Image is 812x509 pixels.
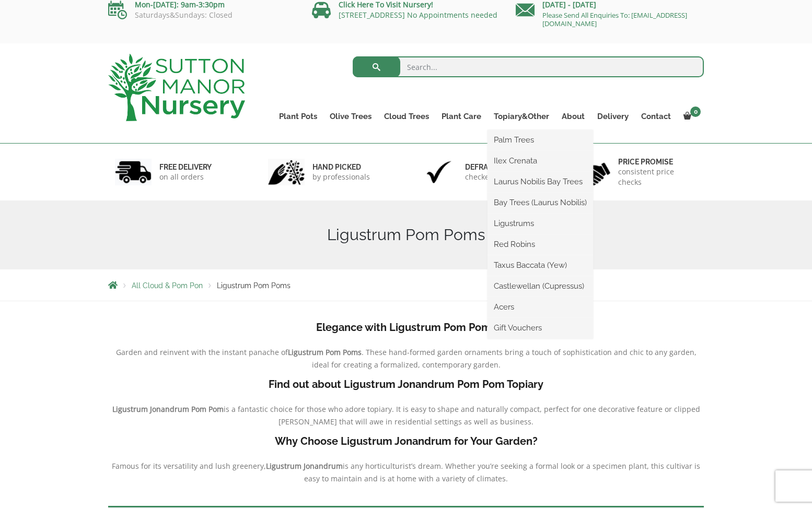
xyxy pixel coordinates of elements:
a: Bay Trees (Laurus Nobilis) [488,195,593,210]
b: Ligustrum Pom Poms [288,347,362,357]
span: Garden and reinvent with the instant panache of [116,347,288,357]
a: Please Send All Enquiries To: [EMAIL_ADDRESS][DOMAIN_NAME] [542,10,687,28]
b: Elegance with Ligustrum Pom Poms [316,321,496,334]
nav: Breadcrumbs [108,281,704,289]
b: Ligustrum Jonandrum [266,461,343,471]
a: Topiary&Other [488,109,555,124]
h6: hand picked [312,162,370,172]
p: consistent price checks [618,167,698,187]
a: 0 [677,109,704,124]
a: Plant Care [435,109,488,124]
a: Red Robins [488,236,593,252]
p: on all orders [159,172,212,182]
a: All Cloud & Pom Pon [132,281,203,290]
img: 3.jpg [421,159,457,185]
a: [STREET_ADDRESS] No Appointments needed [339,10,497,20]
a: Taxus Baccata (Yew) [488,257,593,273]
input: Search... [353,56,704,77]
h6: Price promise [618,157,698,167]
p: Saturdays&Sundays: Closed [108,11,296,19]
img: 1.jpg [115,159,152,185]
b: Find out about Ligustrum Jonandrum Pom Pom Topiary [269,378,543,390]
a: Ilex Crenata [488,153,593,169]
img: logo [108,54,245,121]
a: Gift Vouchers [488,320,593,336]
p: by professionals [312,172,370,182]
a: Contact [635,109,677,124]
p: checked & Licensed [465,172,534,182]
a: About [555,109,591,124]
h6: Defra approved [465,162,534,172]
span: Ligustrum Pom Poms [217,281,291,290]
h6: FREE DELIVERY [159,162,212,172]
a: Delivery [591,109,635,124]
a: Palm Trees [488,132,593,148]
a: Acers [488,299,593,315]
a: Castlewellan (Cupressus) [488,278,593,294]
a: Plant Pots [273,109,323,124]
b: Why Choose Ligustrum Jonandrum for Your Garden? [275,435,538,447]
span: is any horticulturist’s dream. Whether you’re seeking a formal look or a specimen plant, this cul... [304,461,700,483]
span: is a fantastic choice for those who adore topiary. It is easy to shape and naturally compact, per... [224,404,700,427]
a: Ligustrums [488,216,593,231]
h1: Ligustrum Pom Poms [108,226,704,244]
a: Cloud Trees [378,109,435,124]
span: . These hand-formed garden ornaments bring a touch of sophistication and chic to any garden, idea... [312,347,697,370]
a: Laurus Nobilis Bay Trees [488,174,593,190]
b: Ligustrum Jonandrum Pom Pom [112,404,224,414]
span: 0 [690,106,701,117]
img: 2.jpg [268,159,305,185]
a: Olive Trees [323,109,378,124]
span: Famous for its versatility and lush greenery, [112,461,266,471]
